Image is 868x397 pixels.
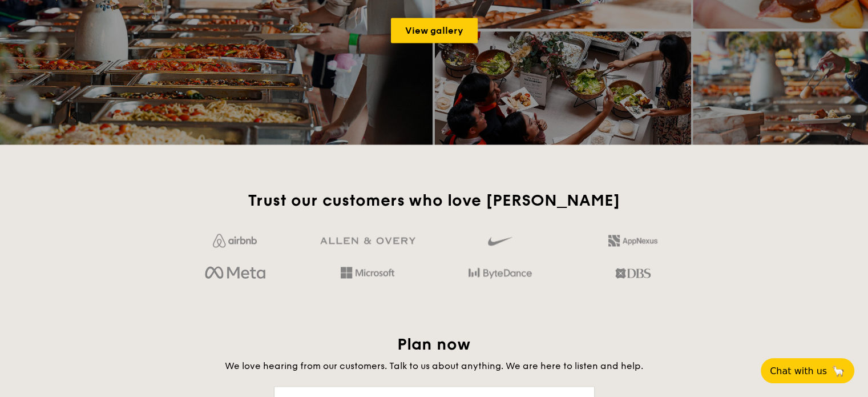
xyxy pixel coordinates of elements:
[469,263,532,283] img: bytedance.dc5c0c88.png
[770,366,827,376] span: Chat with us
[615,263,650,283] img: dbs.a5bdd427.png
[205,263,265,283] img: meta.d311700b.png
[391,18,478,43] a: View gallery
[831,364,845,378] span: 🦙
[213,234,257,247] img: Jf4Dw0UUCKFd4aYAAAAASUVORK5CYII=
[397,335,471,354] span: Plan now
[608,235,657,246] img: 2L6uqdT+6BmeAFDfWP11wfMG223fXktMZIL+i+lTG25h0NjUBKOYhdW2Kn6T+C0Q7bASH2i+1JIsIulPLIv5Ss6l0e291fRVW...
[761,358,854,383] button: Chat with us🦙
[341,267,394,278] img: Hd4TfVa7bNwuIo1gAAAAASUVORK5CYII=
[320,237,415,244] img: GRg3jHAAAAABJRU5ErkJggg==
[225,360,643,371] span: We love hearing from our customers. Talk to us about anything. We are here to listen and help.
[173,190,695,211] h2: Trust our customers who love [PERSON_NAME]
[488,231,512,251] img: gdlseuq06himwAAAABJRU5ErkJggg==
